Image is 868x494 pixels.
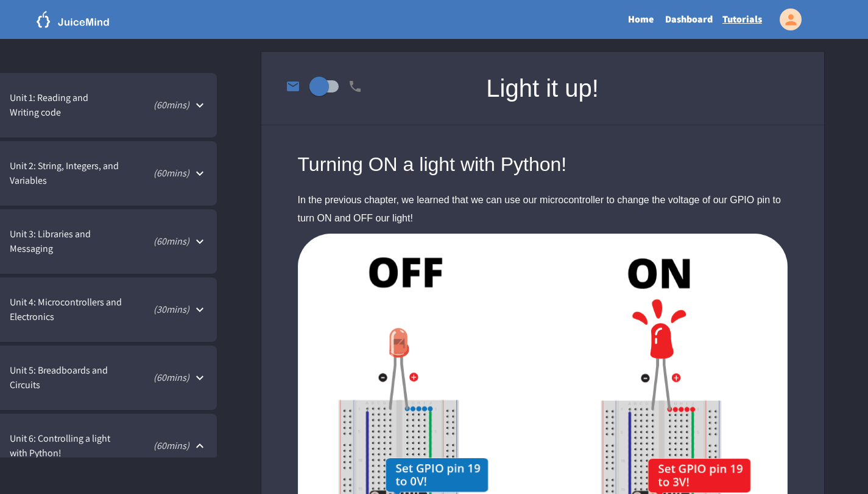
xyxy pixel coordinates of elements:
[130,302,189,317] p: ( 30 mins)
[10,227,115,256] span: Unit 3: Libraries and Messaging
[127,166,189,181] p: ( 60 mins)
[767,5,805,33] div: My Account
[10,91,117,120] span: Unit 1: Reading and Writing code
[486,52,599,125] div: Light it up!
[122,370,189,385] p: ( 60 mins)
[10,431,123,461] span: Unit 6: Controlling a light with Python!
[129,439,189,453] p: ( 60 mins)
[121,234,190,249] p: ( 60 mins)
[660,5,718,33] a: Dashboard
[621,5,660,33] a: Home
[123,98,190,113] p: ( 60 mins)
[10,363,116,392] span: Unit 5: Breadboards and Circuits
[298,150,788,179] div: Turning ON a light with Python!
[37,11,110,28] img: logo
[718,5,767,33] a: Tutorials
[10,295,124,324] span: Unit 4: Microcontrollers and Electronics
[10,159,121,188] span: Unit 2: String, Integers, and Variables
[298,191,788,228] div: In the previous chapter, we learned that we can use our microcontroller to change the voltage of ...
